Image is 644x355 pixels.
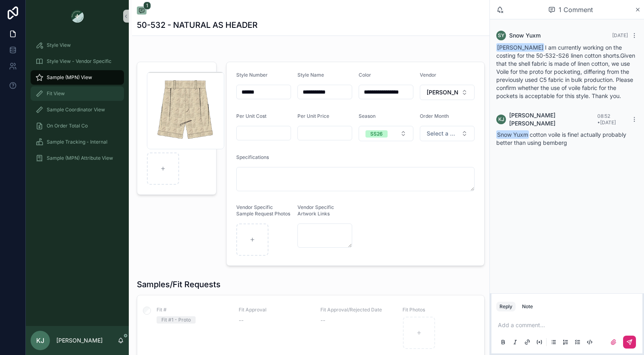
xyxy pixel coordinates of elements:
h1: 50-532 - NATURAL AS HEADER [137,19,258,31]
span: 1 Comment [559,5,593,15]
span: Per Unit Price [297,113,329,119]
div: SS26 [370,130,383,138]
div: scrollable content [26,32,129,326]
div: Fit #1 - Proto [161,316,191,324]
a: Sample Coordinator View [31,102,124,117]
span: Snow Yuxm [509,31,541,40]
a: Sample Tracking - Internal [31,135,124,149]
a: Fit View [31,86,124,101]
a: Sample (MPN) Attribute View [31,151,124,165]
span: Fit # [157,307,229,313]
span: [DATE] [612,32,628,38]
button: Select Button [420,126,475,141]
span: On Order Total Co [47,123,88,129]
span: Sample (MPN) Attribute View [47,155,113,161]
button: Select Button [359,126,413,141]
span: 08:52 • [DATE] [597,113,616,125]
span: 1 [143,2,151,10]
button: Note [519,302,536,311]
span: Style Number [236,72,268,78]
span: cotton voile is fine! actually probably better than using bemberg [496,131,626,146]
a: Sample (MPN) View [31,70,124,85]
span: Specifications [236,154,269,160]
span: Style View [47,42,71,48]
span: Select a MPN LEVEL ORDER MONTH [427,129,458,138]
span: Fit Approval/Rejected Date [320,307,393,313]
span: Season [359,113,376,119]
span: [PERSON_NAME] [PERSON_NAME] [509,111,597,127]
span: Sample (MPN) View [47,74,92,81]
span: I am currently working on the costing for the 50-532-S26 linen cotton shorts.Given that the shell... [496,44,635,99]
button: Select Button [420,85,475,100]
span: -- [239,316,244,324]
h1: Samples/Fit Requests [137,279,221,290]
a: Style View [31,38,124,52]
span: -- [320,316,325,324]
img: App logo [71,10,84,23]
span: Sample Tracking - Internal [47,139,107,145]
span: Sample Coordinator View [47,106,105,113]
span: SY [498,32,504,39]
a: Style View - Vendor Specific [31,54,124,69]
div: Note [522,303,533,310]
span: Style View - Vendor Specific [47,58,111,65]
span: [PERSON_NAME] [427,88,458,96]
span: Snow Yuxm [496,130,529,139]
button: 1 [137,6,147,16]
p: [PERSON_NAME] [56,336,103,345]
span: Vendor Specific Sample Request Photos [236,204,290,217]
span: Style Name [297,72,324,78]
span: Per Unit Cost [236,113,266,119]
button: Reply [496,302,516,311]
span: Fit Approval [239,307,311,313]
span: Order Month [420,113,449,119]
span: Vendor [420,72,436,78]
span: KJ [36,336,44,345]
span: KJ [498,116,504,123]
span: Fit Photos [402,307,475,313]
span: Color [359,72,371,78]
a: On Order Total Co [31,119,124,133]
span: [PERSON_NAME] [496,43,544,52]
span: Fit View [47,90,65,97]
span: Vendor Specific Artwork Links [297,204,334,217]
